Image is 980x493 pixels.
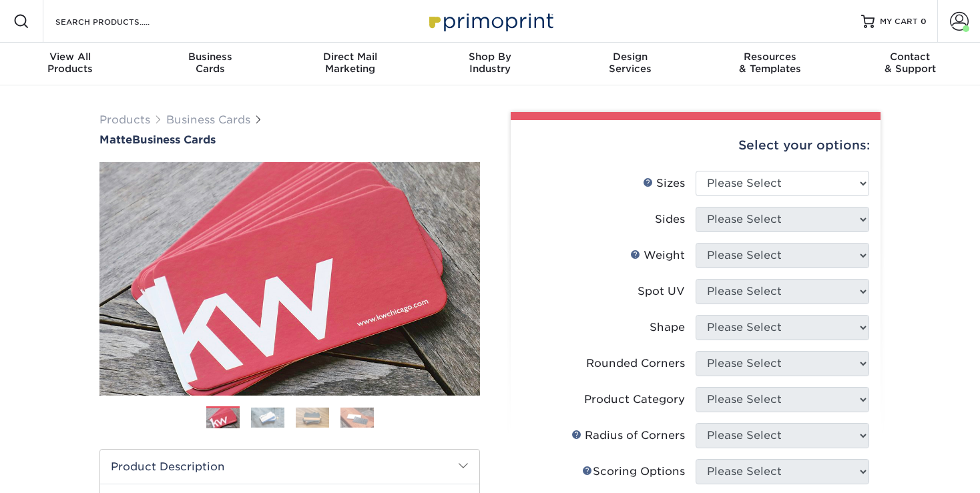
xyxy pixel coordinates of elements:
[571,428,685,444] div: Radius of Corners
[521,120,870,171] div: Select your options:
[700,51,840,75] div: & Templates
[655,211,685,227] div: Sides
[54,13,184,29] input: SEARCH PRODUCTS.....
[560,43,700,85] a: DesignServices
[840,51,980,75] div: & Support
[584,392,685,408] div: Product Category
[280,43,420,85] a: Direct MailMarketing
[420,51,560,63] span: Shop By
[99,89,480,469] img: Matte 01
[140,51,280,75] div: Cards
[650,320,685,336] div: Shape
[99,133,132,146] span: Matte
[140,51,280,63] span: Business
[420,43,560,85] a: Shop ByIndustry
[630,248,685,264] div: Weight
[423,7,557,35] img: Primoprint
[643,175,685,191] div: Sizes
[700,51,840,63] span: Resources
[280,51,420,63] span: Direct Mail
[560,51,700,75] div: Services
[99,133,480,146] a: MatteBusiness Cards
[340,408,374,428] img: Business Cards 04
[100,450,479,484] h2: Product Description
[880,16,918,27] span: MY CART
[99,133,480,146] h1: Business Cards
[582,464,685,480] div: Scoring Options
[586,356,685,372] div: Rounded Corners
[251,408,284,428] img: Business Cards 02
[638,284,685,300] div: Spot UV
[840,51,980,63] span: Contact
[296,408,329,428] img: Business Cards 03
[560,51,700,63] span: Design
[921,17,927,26] span: 0
[280,51,420,75] div: Marketing
[840,43,980,85] a: Contact& Support
[140,43,280,85] a: BusinessCards
[99,113,150,126] a: Products
[700,43,840,85] a: Resources& Templates
[206,402,240,435] img: Business Cards 01
[420,51,560,75] div: Industry
[166,113,250,126] a: Business Cards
